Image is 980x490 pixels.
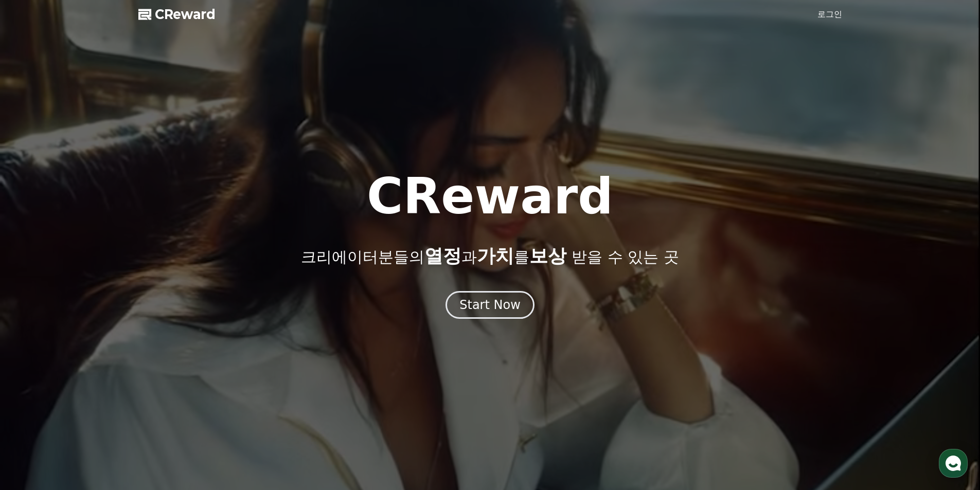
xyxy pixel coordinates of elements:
[94,342,106,350] span: 대화
[367,172,613,221] h1: CReward
[529,245,566,266] span: 보상
[159,341,171,350] span: 설정
[446,301,534,311] a: Start Now
[446,291,534,319] button: Start Now
[424,245,461,266] span: 열정
[477,245,514,266] span: 가치
[155,6,216,23] span: CReward
[817,8,842,21] a: 로그인
[138,6,216,23] a: CReward
[68,326,133,352] a: 대화
[133,326,198,352] a: 설정
[3,326,68,352] a: 홈
[32,341,39,350] span: 홈
[301,246,679,266] p: 크리에이터분들의 과 를 받을 수 있는 곳
[459,297,521,313] div: Start Now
